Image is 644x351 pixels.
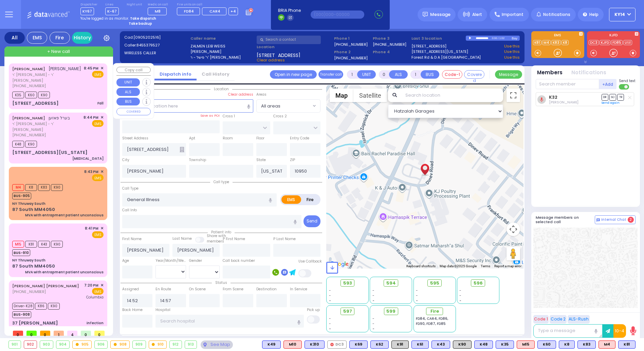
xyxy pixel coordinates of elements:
[56,341,70,348] div: 904
[27,10,72,19] img: Logo
[549,100,578,105] span: Moses Witriol
[256,136,264,141] label: Floor
[474,340,493,349] div: K48
[190,36,255,41] label: Caller name
[329,326,331,331] span: -
[372,298,374,303] span: -
[517,340,535,349] div: ALS
[401,89,503,102] input: Search location
[100,226,104,231] span: ✕
[38,241,50,248] span: K43
[459,293,461,298] span: -
[262,340,281,349] div: BLS
[328,260,350,269] img: Google
[537,69,563,77] button: Members
[129,21,152,26] strong: Take backup
[189,287,206,292] label: On Scene
[497,34,499,42] div: /
[12,141,24,148] span: K48
[453,340,472,349] div: K90
[124,42,188,48] label: Caller:
[116,78,140,86] button: UNIT
[474,280,483,287] span: 596
[80,16,129,21] span: You're logged in as monitor.
[80,7,94,15] span: KY67
[617,94,624,100] span: TR
[210,179,233,184] span: Call type
[262,340,281,349] div: K49
[411,36,466,41] label: Last 3 location
[257,52,300,57] span: [STREET_ADDRESS]
[180,147,184,152] span: Other building occupants
[12,193,31,199] span: BUS-905
[411,340,429,349] div: BLS
[290,157,295,163] label: ZIP
[223,136,233,141] label: Room
[611,40,623,45] a: FD85
[464,70,484,79] button: Covered
[349,340,368,349] div: K69
[430,280,439,287] span: 595
[372,321,374,326] span: -
[411,340,429,349] div: K61
[353,89,387,102] button: Show satellite imagery
[122,157,129,163] label: City
[536,79,599,89] input: Search member
[370,340,389,349] div: K62
[327,340,347,349] div: DC3
[334,36,370,41] span: Phone 1
[12,149,88,156] div: [STREET_ADDRESS][US_STATE]
[562,40,569,45] a: K8
[94,331,105,336] span: 0
[223,287,243,292] label: From Scene
[577,340,596,349] div: BLS
[26,331,37,336] span: 0
[105,3,119,7] label: Lines
[595,215,636,224] button: Internal Chat 2
[537,340,556,349] div: BLS
[124,50,188,56] label: WIRELESS CALLER
[502,12,523,18] span: Important
[154,71,197,77] a: Dispatch info
[172,236,192,241] label: Last Name
[372,326,374,331] span: -
[13,331,23,336] span: 0
[4,32,25,44] div: All
[256,92,266,97] label: Areas
[357,70,376,79] button: UNIT
[495,70,522,79] button: Message
[12,72,81,83] span: ר' [PERSON_NAME] - ר' [PERSON_NAME]
[329,316,331,321] span: -
[303,215,320,227] button: Send
[517,340,535,349] div: M15
[12,249,30,256] span: BUS-910
[127,3,142,7] label: Night unit
[25,184,37,191] span: K8
[305,340,325,349] div: K310
[587,34,640,38] label: KJFD
[507,222,520,236] button: Map camera controls
[459,298,461,303] span: -
[122,208,137,213] label: Call Info
[256,287,277,292] label: Destination
[48,303,60,310] span: K90
[442,70,462,79] button: Code-1
[136,42,160,48] span: 8455379527
[122,136,148,141] label: Street Address
[122,287,139,292] label: Assigned
[614,12,625,18] span: KY14
[257,100,311,112] span: All areas
[155,307,170,313] label: Hospital
[609,8,636,21] button: KY14
[550,315,567,324] button: Code 2
[372,288,374,293] span: -
[190,43,255,49] label: ZALMEN LEIB WEISS
[197,71,235,77] a: Call History
[298,259,322,264] label: Use Callback
[273,236,296,242] label: P Last Name
[25,92,37,98] span: K60
[149,341,167,348] div: 910
[568,315,590,324] button: ALS-Rush
[133,35,161,40] span: [0905202516]
[49,66,81,72] span: [PERSON_NAME]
